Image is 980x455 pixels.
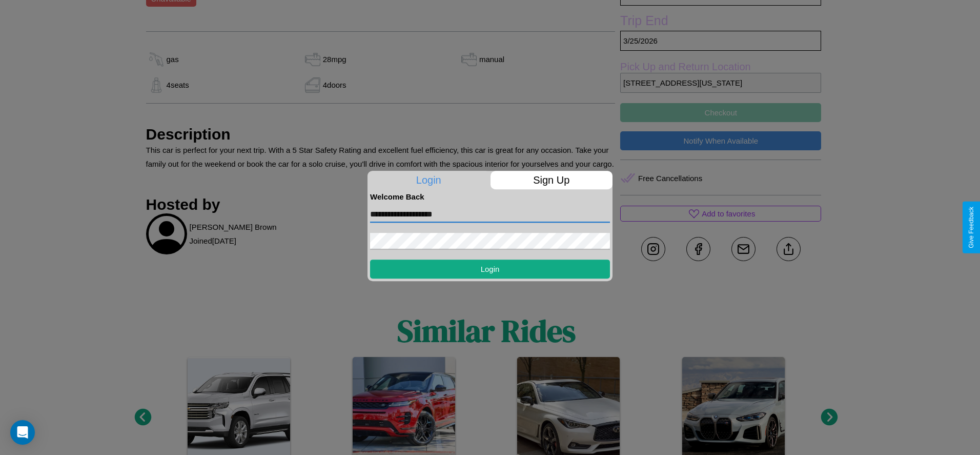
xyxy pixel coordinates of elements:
p: Sign Up [491,171,613,189]
button: Login [370,260,610,279]
p: Login [367,171,490,189]
div: Give Feedback [968,207,975,248]
div: Open Intercom Messenger [10,420,35,445]
h4: Welcome Back [370,192,610,201]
